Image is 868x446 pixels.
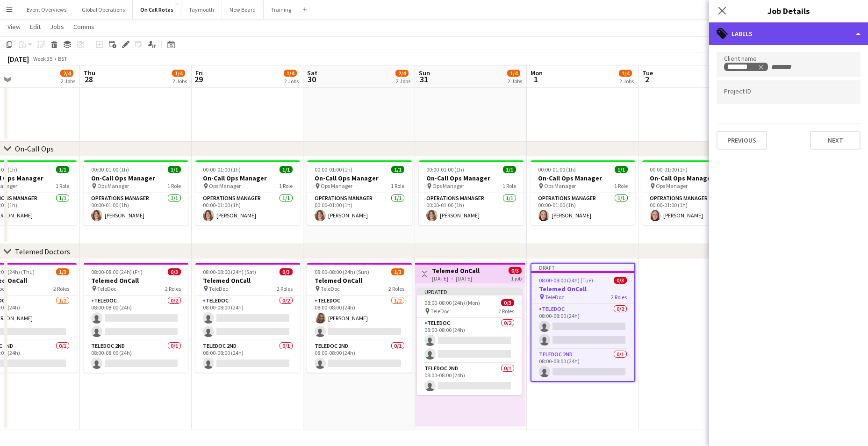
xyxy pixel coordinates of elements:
[391,182,404,189] span: 1 Role
[307,174,412,182] h3: On-Call Ops Manager
[306,74,317,85] span: 30
[321,285,340,292] span: TeleDoc
[642,69,653,77] span: Tue
[538,166,576,173] span: 00:00-01:00 (1h)
[194,74,203,85] span: 29
[56,268,69,275] span: 1/3
[30,22,41,31] span: Edit
[395,70,409,77] span: 2/4
[167,182,181,189] span: 1 Role
[61,78,75,85] div: 2 Jobs
[315,166,352,173] span: 00:00-01:00 (1h)
[432,182,464,189] span: Ops Manager
[619,78,634,85] div: 2 Jobs
[91,268,143,275] span: 08:00-08:00 (24h) (Fri)
[417,288,522,295] div: Updated
[168,268,181,275] span: 0/3
[84,160,188,225] app-job-card: 00:00-01:00 (1h)1/1On-Call Ops Manager Ops Manager1 RoleOperations Manager1/100:00-01:00 (1h)[PER...
[307,276,412,285] h3: Telemed OnCall
[391,268,404,275] span: 1/3
[388,285,404,292] span: 2 Roles
[97,285,116,292] span: TeleDoc
[56,182,69,189] span: 1 Role
[511,274,522,282] div: 1 job
[73,22,94,31] span: Comms
[611,294,627,301] span: 2 Roles
[432,275,480,282] div: [DATE] → [DATE]
[545,294,564,301] span: TeleDoc
[307,193,412,225] app-card-role: Operations Manager1/100:00-01:00 (1h)[PERSON_NAME]
[172,70,185,77] span: 1/4
[7,54,29,64] div: [DATE]
[181,0,222,19] button: Taymouth
[203,166,241,173] span: 00:00-01:00 (1h)
[307,69,317,77] span: Sat
[56,166,69,173] span: 1/1
[307,295,412,341] app-card-role: TeleDoc1/208:00-08:00 (24h)[PERSON_NAME]
[84,174,188,182] h3: On-Call Ops Manager
[195,341,300,373] app-card-role: TeleDoc 2nd0/108:00-08:00 (24h)
[307,263,412,373] div: 08:00-08:00 (24h) (Sun)1/3Telemed OnCall TeleDoc2 RolesTeleDoc1/208:00-08:00 (24h)[PERSON_NAME] T...
[84,341,188,373] app-card-role: TeleDoc 2nd0/108:00-08:00 (24h)
[195,160,300,225] div: 00:00-01:00 (1h)1/1On-Call Ops Manager Ops Manager1 RoleOperations Manager1/100:00-01:00 (1h)[PER...
[419,193,524,225] app-card-role: Operations Manager1/100:00-01:00 (1h)[PERSON_NAME]
[614,182,628,189] span: 1 Role
[84,69,95,77] span: Thu
[531,174,635,182] h3: On-Call Ops Manager
[396,78,410,85] div: 2 Jobs
[195,174,300,182] h3: On-Call Ops Manager
[531,264,634,271] div: Draft
[74,0,133,19] button: Global Operations
[195,69,203,77] span: Fri
[531,69,543,77] span: Mon
[133,0,181,19] button: On Call Rotas
[58,55,67,62] div: BST
[502,182,516,189] span: 1 Role
[757,63,764,71] delete-icon: Remove tag
[307,160,412,225] app-job-card: 00:00-01:00 (1h)1/1On-Call Ops Manager Ops Manager1 RoleOperations Manager1/100:00-01:00 (1h)[PER...
[315,268,369,275] span: 08:00-08:00 (24h) (Sun)
[195,263,300,373] app-job-card: 08:00-08:00 (24h) (Sat)0/3Telemed OnCall TeleDoc2 RolesTeleDoc0/208:00-08:00 (24h) TeleDoc 2nd0/1...
[531,349,634,381] app-card-role: TeleDoc 2nd0/108:00-08:00 (24h)
[222,0,264,19] button: New Board
[426,166,464,173] span: 00:00-01:00 (1h)
[280,166,293,173] span: 1/1
[810,131,861,150] button: Next
[417,318,522,363] app-card-role: TeleDoc0/208:00-08:00 (24h)
[91,166,129,173] span: 00:00-01:00 (1h)
[264,0,299,19] button: Training
[97,182,129,189] span: Ops Manager
[724,88,853,97] input: Type to search project ID labels...
[203,268,256,275] span: 08:00-08:00 (24h) (Sat)
[544,182,576,189] span: Ops Manager
[430,308,450,315] span: TeleDoc
[84,263,188,373] app-job-card: 08:00-08:00 (24h) (Fri)0/3Telemed OnCall TeleDoc2 RolesTeleDoc0/208:00-08:00 (24h) TeleDoc 2nd0/1...
[195,193,300,225] app-card-role: Operations Manager1/100:00-01:00 (1h)[PERSON_NAME]
[165,285,181,292] span: 2 Roles
[417,288,522,395] app-job-card: Updated08:00-08:00 (24h) (Mon)0/3 TeleDoc2 RolesTeleDoc0/208:00-08:00 (24h) TeleDoc 2nd0/108:00-0...
[642,160,747,225] app-job-card: 00:00-01:00 (1h)1/1On-Call Ops Manager Ops Manager1 RoleOperations Manager1/100:00-01:00 (1h)[PER...
[619,70,632,77] span: 1/4
[656,182,688,189] span: Ops Manager
[279,182,293,189] span: 1 Role
[82,74,95,85] span: 28
[280,268,293,275] span: 0/3
[531,263,635,382] app-job-card: Draft08:00-08:00 (24h) (Tue)0/3Telemed OnCall TeleDoc2 RolesTeleDoc0/208:00-08:00 (24h) TeleDoc 2...
[419,160,524,225] app-job-card: 00:00-01:00 (1h)1/1On-Call Ops Manager Ops Manager1 RoleOperations Manager1/100:00-01:00 (1h)[PER...
[195,276,300,285] h3: Telemed OnCall
[709,5,868,17] h3: Job Details
[531,285,634,293] h3: Telemed OnCall
[26,21,44,33] a: Edit
[498,308,514,315] span: 2 Roles
[417,363,522,395] app-card-role: TeleDoc 2nd0/108:00-08:00 (24h)
[531,304,634,349] app-card-role: TeleDoc0/208:00-08:00 (24h)
[284,78,299,85] div: 2 Jobs
[531,193,635,225] app-card-role: Operations Manager1/100:00-01:00 (1h)[PERSON_NAME]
